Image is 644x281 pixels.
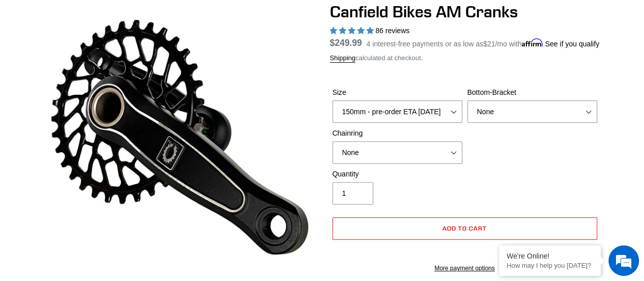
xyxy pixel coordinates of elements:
div: We're Online! [507,252,593,260]
textarea: Type your message and hit 'Enter' [5,179,194,215]
p: 4 interest-free payments or as low as /mo with . [367,36,600,49]
div: calculated at checkout. [330,53,600,63]
a: See if you qualify - Learn more about Affirm Financing (opens in modal) [545,40,599,48]
button: Add to cart [332,217,597,240]
h1: Canfield Bikes AM Cranks [330,2,600,21]
div: Navigation go back [11,56,26,71]
img: d_696896380_company_1647369064580_696896380 [33,51,58,76]
label: Quantity [332,169,462,180]
span: Add to cart [442,224,487,232]
a: More payment options [332,264,597,273]
span: $21 [483,40,495,48]
label: Bottom-Bracket [467,87,597,98]
span: 4.97 stars [330,27,376,35]
p: How may I help you today? [507,262,593,269]
a: Shipping [330,54,356,63]
div: Chat with us now [68,57,186,70]
span: Affirm [522,38,543,47]
div: Minimize live chat window [167,5,191,30]
label: Chainring [332,128,462,139]
span: We're online! [59,79,141,182]
label: Size [332,87,462,98]
span: 86 reviews [375,27,409,35]
span: $249.99 [330,38,362,48]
